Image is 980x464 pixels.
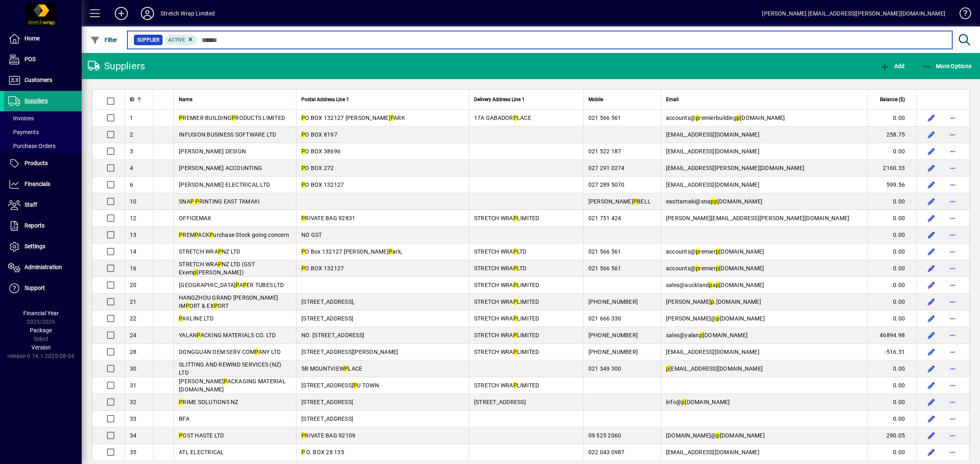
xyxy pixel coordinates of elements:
em: P [179,315,182,322]
em: P [344,365,348,372]
span: 21 [130,298,137,305]
button: More options [946,212,959,225]
span: 13 [130,232,137,238]
em: P [179,399,183,405]
span: STRETCH WRA NZ LTD (GST Exem [PERSON_NAME]) [179,261,255,276]
button: More options [946,396,959,409]
span: 027 291 0274 [588,165,625,171]
span: 027 289 5070 [588,181,625,188]
a: Reports [4,216,82,236]
em: P [195,232,198,238]
td: 0.00 [867,110,916,126]
em: P [513,115,517,121]
span: [EMAIL_ADDRESS][DOMAIN_NAME] [666,365,763,372]
button: Edit [925,396,938,409]
em: p [714,198,717,205]
em: P [214,303,218,309]
em: P [633,198,637,205]
span: [STREET_ADDRESS] U TOWN [301,382,379,389]
em: P [513,282,517,288]
td: -516.31 [867,344,916,360]
a: Staff [4,195,82,215]
a: Knowledge Base [953,2,970,28]
span: [STREET_ADDRESS] [301,399,353,405]
em: P [186,303,189,309]
span: AKLINE LTD [179,315,214,322]
span: [GEOGRAPHIC_DATA] A ER TUBES LTD [179,282,284,288]
em: P [197,332,200,338]
span: [DOMAIN_NAME]@ [DOMAIN_NAME] [666,432,765,439]
button: Edit [925,429,938,442]
td: 0.00 [867,143,916,160]
td: 0.00 [867,227,916,243]
span: [EMAIL_ADDRESS][PERSON_NAME][DOMAIN_NAME] [666,165,804,171]
td: 258.75 [867,126,916,143]
span: RIVATE BAG 92831 [301,215,355,221]
td: 0.00 [867,310,916,327]
div: Name [179,95,291,104]
span: 35 [130,449,137,455]
a: Settings [4,236,82,257]
span: STRETCH WRA LTD [474,265,527,272]
button: Edit [925,362,938,375]
span: Home [24,35,40,42]
span: OST HASTE LTD [179,432,224,439]
span: STRETCH WRA LIMITED [474,349,539,355]
em: p [716,265,719,272]
span: Financial Year [23,310,59,316]
div: Suppliers [88,60,145,73]
span: accounts@ remierbuilding [DOMAIN_NAME] [666,115,785,121]
button: Edit [925,128,938,141]
button: More options [946,362,959,375]
em: P [301,248,305,255]
td: 0.00 [867,411,916,427]
em: p [737,115,740,121]
span: accounts@ remier [DOMAIN_NAME] [666,265,764,272]
span: STRETCH WRA LIMITED [474,315,539,322]
button: Add [878,59,906,73]
em: P [301,215,305,221]
span: [PERSON_NAME] ELECTRICAL LTD [179,181,270,188]
span: Invoices [8,115,34,122]
span: STRETCH WRA LIMITED [474,282,539,288]
span: Settings [24,243,45,250]
button: More options [946,145,959,158]
span: 6 [130,181,133,188]
button: Edit [925,446,938,459]
span: [EMAIL_ADDRESS][DOMAIN_NAME] [666,449,759,455]
button: More options [946,379,959,392]
span: sales@auckland a [DOMAIN_NAME] [666,282,764,288]
a: Administration [4,257,82,278]
span: [PHONE_NUMBER] [588,298,638,305]
a: Support [4,278,82,298]
em: P [513,315,517,322]
em: P [243,282,247,288]
em: P [224,378,227,384]
span: 1 [130,115,133,121]
button: Edit [925,345,938,358]
em: p [711,298,714,305]
span: [PERSON_NAME][EMAIL_ADDRESS][PERSON_NAME][DOMAIN_NAME] [666,215,850,221]
button: Edit [925,329,938,342]
em: P [255,349,258,355]
td: 0.00 [867,394,916,411]
a: Payments [4,125,82,139]
button: Edit [925,212,938,225]
em: P [513,382,517,389]
span: [PERSON_NAME] .[DOMAIN_NAME] [666,298,761,305]
em: P [513,265,517,272]
span: POS [24,56,36,62]
span: O BOX 132127 [301,181,344,188]
span: SLITTING AND REWIND SERVICES (NZ) LTD [179,361,281,376]
span: [EMAIL_ADDRESS][DOMAIN_NAME] [666,131,759,138]
span: STRETCH WRA LIMITED [474,215,539,221]
button: More options [946,446,959,459]
em: P [301,181,305,188]
mat-chip: Activation Status: Active [165,35,198,45]
button: More options [946,111,959,124]
em: p [716,315,719,322]
span: O BOX 272 [301,165,334,171]
span: [PERSON_NAME] DESIGN [179,148,246,155]
td: 599.56 [867,177,916,193]
span: Version [31,344,51,351]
